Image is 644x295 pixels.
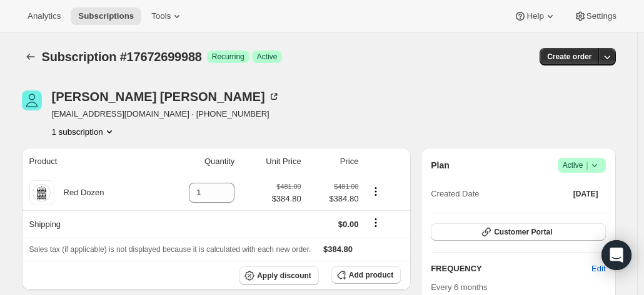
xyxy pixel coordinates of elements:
[586,160,588,170] span: |
[431,159,450,172] h2: Plan
[431,223,605,241] button: Customer Portal
[52,90,280,103] div: [PERSON_NAME] [PERSON_NAME]
[349,270,393,280] span: Add product
[331,266,401,284] button: Add product
[584,259,613,279] button: Edit
[238,148,304,175] th: Unit Price
[144,7,191,25] button: Tools
[309,193,359,205] span: $384.80
[305,148,363,175] th: Price
[563,159,601,172] span: Active
[431,188,479,200] span: Created Date
[52,125,116,138] button: Product actions
[591,263,605,275] span: Edit
[22,48,39,65] button: Subscriptions
[22,90,42,110] span: Warren Sinclair
[526,11,543,21] span: Help
[42,50,202,64] span: Subscription #17672699988
[52,108,280,120] span: [EMAIL_ADDRESS][DOMAIN_NAME] · [PHONE_NUMBER]
[366,216,386,230] button: Shipping actions
[20,7,68,25] button: Analytics
[573,189,598,199] span: [DATE]
[257,52,278,62] span: Active
[334,183,358,190] small: $481.00
[566,185,606,203] button: [DATE]
[366,185,386,198] button: Product actions
[151,11,171,21] span: Tools
[257,271,311,281] span: Apply discount
[272,193,301,205] span: $384.80
[71,7,141,25] button: Subscriptions
[29,245,311,254] span: Sales tax (if applicable) is not displayed because it is calculated with each new order.
[323,244,353,254] span: $384.80
[566,7,624,25] button: Settings
[22,148,156,175] th: Product
[212,52,244,62] span: Recurring
[276,183,301,190] small: $481.00
[506,7,563,25] button: Help
[338,220,359,229] span: $0.00
[494,227,552,237] span: Customer Portal
[431,283,487,292] span: Every 6 months
[156,148,238,175] th: Quantity
[28,11,61,21] span: Analytics
[78,11,134,21] span: Subscriptions
[586,11,616,21] span: Settings
[547,52,591,62] span: Create order
[54,186,104,199] div: Red Dozen
[431,263,591,275] h2: FREQUENCY
[239,266,319,285] button: Apply discount
[540,48,599,65] button: Create order
[22,210,156,238] th: Shipping
[601,240,631,270] div: Open Intercom Messenger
